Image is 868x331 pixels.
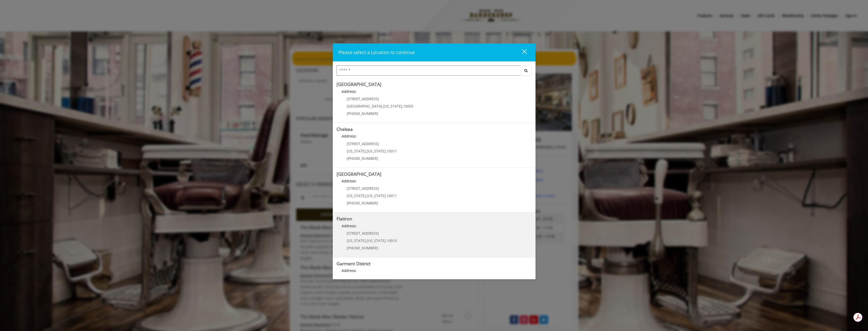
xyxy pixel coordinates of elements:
span: [US_STATE] [367,238,386,243]
span: 10011 [387,149,397,153]
span: [STREET_ADDRESS] [347,96,379,101]
span: [US_STATE] [347,193,366,198]
span: , [366,238,367,243]
span: [STREET_ADDRESS] [347,141,379,146]
span: [PHONE_NUMBER] [347,111,378,116]
span: , [386,238,387,243]
span: , [402,104,403,109]
span: [US_STATE] [347,238,366,243]
span: [US_STATE] [367,149,386,153]
b: Address: [342,223,357,228]
b: Address: [342,89,357,94]
i: Search button [523,69,529,72]
span: [STREET_ADDRESS] [347,186,379,191]
button: close dialog [513,47,530,58]
span: , [366,193,367,198]
b: Flatiron [337,216,352,222]
span: [STREET_ADDRESS] [347,231,379,236]
span: , [366,149,367,153]
div: close dialog [516,49,526,56]
span: 10010 [387,238,397,243]
b: Chelsea [337,126,353,132]
b: Address: [342,179,357,183]
span: [PHONE_NUMBER] [347,246,378,250]
span: , [382,104,383,109]
b: Garment District [337,260,371,267]
span: , [386,193,387,198]
span: [GEOGRAPHIC_DATA] [347,104,382,109]
div: Center Select [337,65,532,78]
b: [GEOGRAPHIC_DATA] [337,81,381,87]
span: [US_STATE] [367,193,386,198]
b: [GEOGRAPHIC_DATA] [337,171,381,177]
span: 10003 [403,104,413,109]
span: [US_STATE] [383,104,402,109]
b: Address: [342,268,357,273]
span: Please select a Location to continue [338,49,415,55]
span: , [386,149,387,153]
span: [PHONE_NUMBER] [347,156,378,161]
span: [PHONE_NUMBER] [347,201,378,205]
span: 10011 [387,193,397,198]
b: Address: [342,134,357,138]
input: Search Center [337,65,521,76]
span: [US_STATE] [347,149,366,153]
